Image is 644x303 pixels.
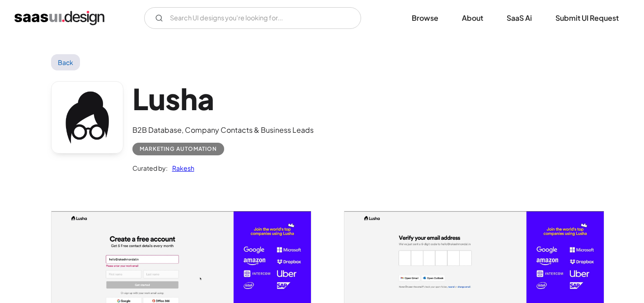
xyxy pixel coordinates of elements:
[144,7,361,29] input: Search UI designs you're looking for...
[14,11,104,25] a: home
[401,8,449,28] a: Browse
[132,81,314,116] h1: Lusha
[144,7,361,29] form: Email Form
[451,8,494,28] a: About
[496,8,543,28] a: SaaS Ai
[51,54,80,70] a: Back
[545,8,630,28] a: Submit UI Request
[168,163,194,173] a: Rakesh
[140,144,217,154] div: Marketing Automation
[132,163,168,173] div: Curated by:
[132,125,314,135] div: B2B Database, Company Contacts & Business Leads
